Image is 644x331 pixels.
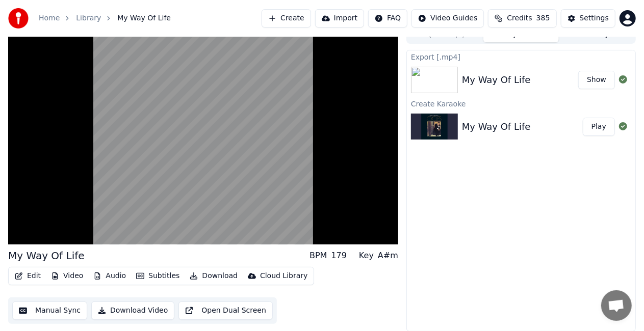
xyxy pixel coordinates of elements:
[488,9,556,27] button: Credits385
[39,13,60,23] a: Home
[561,9,615,27] button: Settings
[11,269,45,283] button: Edit
[39,13,171,23] nav: breadcrumb
[462,73,531,87] div: My Way Of Life
[411,9,484,27] button: Video Guides
[536,13,550,23] span: 385
[186,269,242,283] button: Download
[359,250,374,262] div: Key
[76,13,101,23] a: Library
[89,269,130,283] button: Audio
[47,269,87,283] button: Video
[462,120,531,134] div: My Way Of Life
[507,13,532,23] span: Credits
[578,71,615,89] button: Show
[132,269,184,283] button: Subtitles
[601,290,632,321] div: Open chat
[315,9,364,27] button: Import
[580,13,609,23] div: Settings
[8,249,85,263] div: My Way Of Life
[378,250,398,262] div: A#m
[583,118,615,136] button: Play
[310,250,327,262] div: BPM
[407,50,635,63] div: Export [.mp4]
[260,271,307,281] div: Cloud Library
[368,9,407,27] button: FAQ
[262,9,311,27] button: Create
[117,13,171,23] span: My Way Of Life
[12,301,87,320] button: Manual Sync
[8,8,29,29] img: youka
[331,250,347,262] div: 179
[178,301,273,320] button: Open Dual Screen
[91,301,174,320] button: Download Video
[407,97,635,109] div: Create Karaoke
